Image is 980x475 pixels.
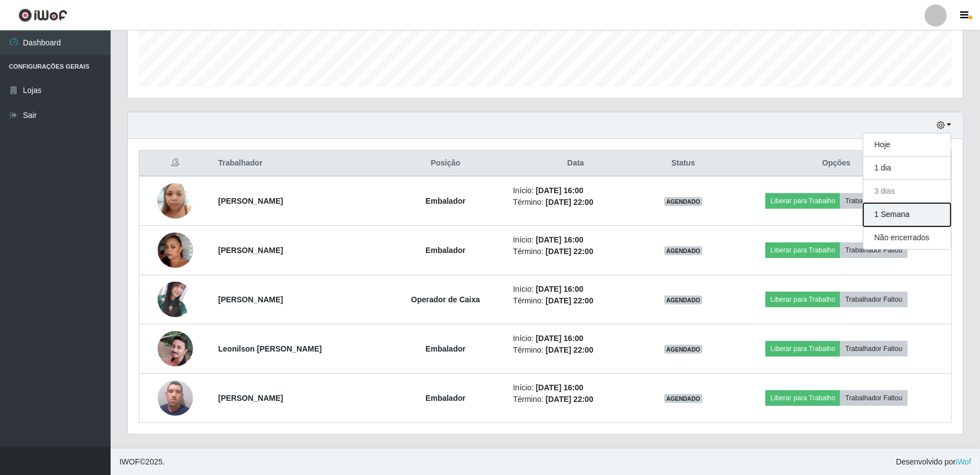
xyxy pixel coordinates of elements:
[664,246,703,255] span: AGENDADO
[536,285,583,293] time: [DATE] 16:00
[956,457,971,466] a: iWof
[863,203,951,226] button: 1 Semana
[513,333,639,344] li: Início:
[765,341,840,357] button: Liberar para Trabalho
[119,456,165,468] span: © 2025 .
[513,382,639,394] li: Início:
[212,151,385,177] th: Trabalhador
[158,282,193,317] img: 1744639547908.jpeg
[425,394,465,402] strong: Embalador
[425,344,465,353] strong: Embalador
[218,344,322,353] strong: Leonilson [PERSON_NAME]
[513,234,639,246] li: Início:
[546,296,593,305] time: [DATE] 22:00
[158,313,193,384] img: 1749039440131.jpeg
[425,197,465,205] strong: Embalador
[218,295,283,304] strong: [PERSON_NAME]
[546,198,593,206] time: [DATE] 22:00
[546,395,593,404] time: [DATE] 22:00
[411,295,480,304] strong: Operador de Caixa
[863,180,951,203] button: 3 dias
[840,193,907,209] button: Trabalhador Faltou
[896,456,971,468] span: Desenvolvido por
[158,374,193,421] img: 1752536631960.jpeg
[863,226,951,249] button: Não encerrados
[546,345,593,354] time: [DATE] 22:00
[425,246,465,255] strong: Embalador
[664,345,703,354] span: AGENDADO
[765,242,840,258] button: Liberar para Trabalho
[664,394,703,403] span: AGENDADO
[119,457,140,466] span: IWOF
[218,197,283,205] strong: [PERSON_NAME]
[536,334,583,343] time: [DATE] 16:00
[536,186,583,195] time: [DATE] 16:00
[546,247,593,256] time: [DATE] 22:00
[664,197,703,206] span: AGENDADO
[840,242,907,258] button: Trabalhador Faltou
[840,390,907,406] button: Trabalhador Faltou
[513,197,639,208] li: Término:
[765,193,840,209] button: Liberar para Trabalho
[536,235,583,244] time: [DATE] 16:00
[513,295,639,307] li: Término:
[765,390,840,406] button: Liberar para Trabalho
[18,8,67,22] img: CoreUI Logo
[840,341,907,357] button: Trabalhador Faltou
[863,133,951,157] button: Hoje
[664,296,703,304] span: AGENDADO
[507,151,645,177] th: Data
[218,394,283,402] strong: [PERSON_NAME]
[513,344,639,356] li: Término:
[158,211,193,290] img: 1748514855187.jpeg
[385,151,507,177] th: Posição
[513,246,639,257] li: Término:
[840,292,907,307] button: Trabalhador Faltou
[513,283,639,295] li: Início:
[722,151,952,177] th: Opções
[513,185,639,197] li: Início:
[158,177,193,224] img: 1736260046838.jpeg
[536,383,583,392] time: [DATE] 16:00
[765,292,840,307] button: Liberar para Trabalho
[645,151,722,177] th: Status
[513,394,639,405] li: Término:
[863,157,951,180] button: 1 dia
[218,246,283,255] strong: [PERSON_NAME]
